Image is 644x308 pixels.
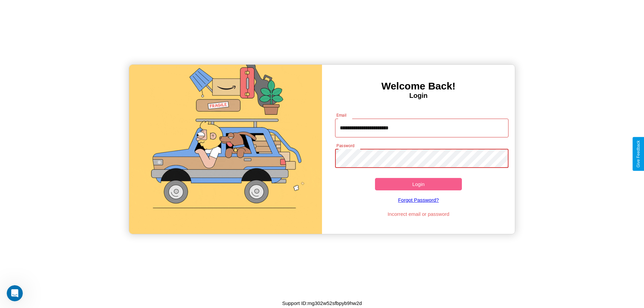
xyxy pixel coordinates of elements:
p: Incorrect email or password [332,209,505,219]
h4: Login [322,92,515,100]
p: Support ID: mg302w52sfbpyb9hw2d [282,299,362,308]
iframe: Intercom live chat [7,285,23,301]
label: Password [336,143,354,148]
div: Give Feedback [636,140,641,168]
button: Login [375,178,462,190]
a: Forgot Password? [332,190,505,209]
img: gif [129,65,322,234]
label: Email [336,112,347,118]
h3: Welcome Back! [322,80,515,92]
